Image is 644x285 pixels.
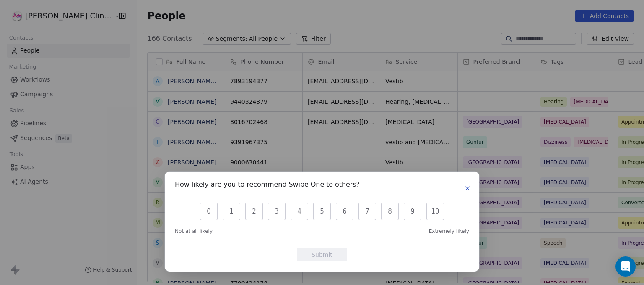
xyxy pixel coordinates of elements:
button: 2 [245,203,263,220]
button: 10 [426,203,444,220]
button: 0 [200,203,218,220]
button: 3 [268,203,286,220]
h1: How likely are you to recommend Swipe One to others? [175,182,360,190]
button: 1 [223,203,240,220]
button: Submit [297,248,347,261]
button: 6 [336,203,353,220]
button: 4 [291,203,308,220]
span: Extremely likely [429,228,469,235]
span: Not at all likely [175,228,213,235]
button: 7 [358,203,376,220]
button: 5 [313,203,331,220]
button: 9 [404,203,421,220]
button: 8 [381,203,399,220]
